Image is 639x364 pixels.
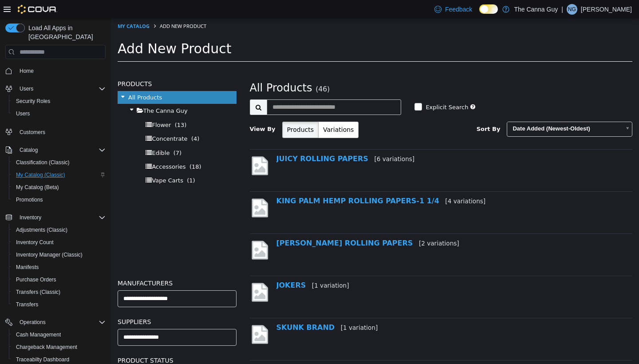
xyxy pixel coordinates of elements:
img: missing-image.png [139,221,159,243]
a: Transfers (Classic) [12,287,64,297]
h5: Manufacturers [7,260,126,270]
button: Manifests [9,261,109,273]
span: All Products [17,76,51,83]
button: Inventory [16,212,45,223]
button: Promotions [9,194,109,206]
span: Traceabilty Dashboard [16,356,69,363]
button: My Catalog (Beta) [9,181,109,194]
img: missing-image.png [139,305,159,327]
span: Security Roles [16,98,50,105]
button: Customers [2,125,109,138]
span: Customers [20,129,45,136]
h5: Products [7,60,126,71]
span: Cash Management [16,331,61,338]
button: Security Roles [9,95,109,107]
span: Cash Management [12,329,106,340]
p: [PERSON_NAME] [581,4,632,15]
button: Users [9,107,109,120]
h5: Suppliers [7,298,126,309]
span: All Products [139,63,201,76]
span: Operations [16,317,106,328]
img: missing-image.png [139,179,159,201]
button: Products [171,103,208,120]
button: Inventory Count [9,236,109,249]
span: Transfers [16,301,38,308]
a: Security Roles [12,96,54,107]
span: Adjustments (Classic) [16,226,67,233]
a: Users [12,108,33,119]
span: Security Roles [12,96,106,107]
button: Inventory Manager (Classic) [9,249,109,261]
a: My Catalog (Classic) [12,170,69,180]
a: [PERSON_NAME] ROLLING PAPERS[2 variations] [166,221,348,229]
span: Inventory Count [16,239,54,246]
span: Users [16,83,106,94]
a: Promotions [12,194,47,205]
img: missing-image.png [139,263,159,285]
small: [6 variations] [263,137,304,144]
small: [2 variations] [308,222,348,229]
span: Classification (Classic) [12,157,106,168]
small: [1 variation] [230,306,267,313]
button: Variations [207,103,248,120]
span: Transfers (Classic) [12,287,106,297]
p: The Canna Guy [514,4,558,15]
span: Catalog [20,146,38,154]
a: Cash Management [12,329,64,340]
span: Catalog [16,145,106,155]
span: (13) [64,103,76,110]
span: (4) [80,117,88,124]
span: Transfers (Classic) [16,289,60,296]
span: Accessories [41,145,75,152]
a: Classification (Classic) [12,157,73,168]
span: My Catalog (Beta) [16,184,59,191]
span: Vape Carts [41,159,72,166]
span: Transfers [12,299,106,310]
span: Users [20,85,33,92]
button: Cash Management [9,328,109,341]
button: Operations [2,316,109,328]
span: Promotions [12,194,106,205]
span: Dark Mode [479,14,480,14]
span: Classification (Classic) [16,159,70,166]
a: JUICY ROLLING PAPERS[6 variations] [166,136,304,145]
a: Chargeback Management [12,342,81,352]
span: Manifests [12,262,106,273]
span: Inventory Count [12,237,106,248]
span: (18) [79,145,91,152]
button: Inventory [2,211,109,224]
button: My Catalog (Classic) [9,169,109,181]
span: Inventory [20,214,41,221]
span: Manifests [16,264,39,271]
span: Customers [16,126,106,137]
span: Adjustments (Classic) [12,225,106,235]
span: Sort By [366,107,390,114]
span: Purchase Orders [16,276,56,283]
span: Chargeback Management [12,342,106,352]
a: Customers [16,127,49,138]
span: (7) [63,131,71,138]
a: Home [16,66,37,76]
span: Feedback [445,5,472,14]
a: Feedback [431,0,476,18]
img: Cova [18,5,57,14]
a: Date Added (Newest-Oldest) [396,103,521,119]
span: Users [16,110,30,117]
small: (46) [205,67,219,75]
span: Home [16,65,106,76]
button: Users [16,83,37,94]
span: Promotions [16,196,43,203]
button: Purchase Orders [9,273,109,286]
span: My Catalog (Classic) [12,170,106,180]
span: NG [568,4,576,15]
span: Purchase Orders [12,274,106,285]
a: Inventory Manager (Classic) [12,249,86,260]
a: KING PALM HEMP ROLLING PAPERS-1 1/4[4 variations] [166,178,375,187]
p: | [561,4,563,15]
a: My Catalog (Beta) [12,182,63,193]
span: Users [12,108,106,119]
label: Explicit Search [312,85,357,94]
button: Transfers [9,298,109,311]
small: [4 variations] [334,179,375,186]
a: JOKERS[1 variation] [166,263,238,271]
